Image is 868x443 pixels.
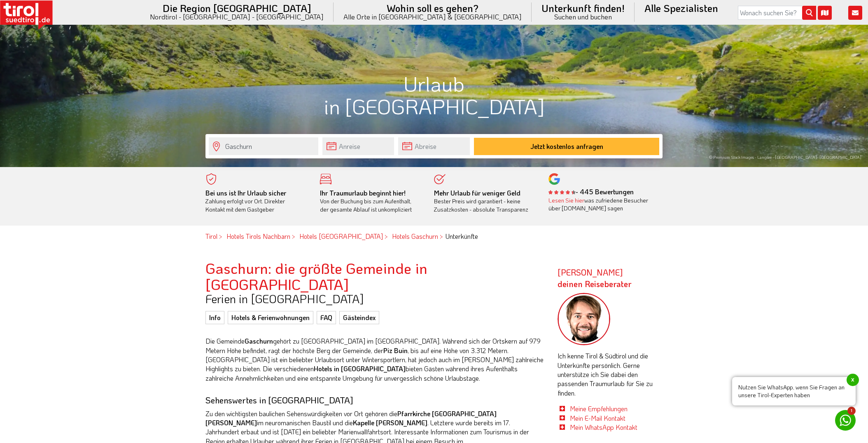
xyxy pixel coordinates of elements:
[205,72,663,118] h1: Urlaub in [GEOGRAPHIC_DATA]
[738,6,816,20] input: Wonach suchen Sie?
[353,418,427,427] strong: Kapelle [PERSON_NAME]
[835,410,856,431] a: 1 Nutzen Sie WhatsApp, wenn Sie Fragen an unsere Tirol-Experten habenx
[299,232,383,240] a: Hotels [GEOGRAPHIC_DATA]
[434,189,536,214] div: Bester Preis wird garantiert - keine Zusatzkosten - absolute Transparenz
[474,138,659,155] button: Jetzt kostenlos anfragen
[548,187,634,196] b: - 445 Bewertungen
[558,278,632,289] span: deinen Reiseberater
[570,414,625,422] a: Mein E-Mail Kontakt
[228,311,313,324] a: Hotels & Ferienwohnungen
[383,346,408,355] strong: Piz Buin
[320,189,422,214] div: Von der Buchung bis zum Aufenthalt, der gesamte Ablauf ist unkompliziert
[205,337,545,383] p: Die Gemeinde gehört zu [GEOGRAPHIC_DATA] im [GEOGRAPHIC_DATA]. Während sich der Ortskern auf 979 ...
[322,137,394,155] input: Anreise
[205,189,286,197] b: Bei uns ist Ihr Urlaub sicher
[317,311,336,324] a: FAQ
[150,13,324,20] small: Nordtirol - [GEOGRAPHIC_DATA] - [GEOGRAPHIC_DATA]
[558,267,632,289] strong: [PERSON_NAME]
[320,189,406,197] b: Ihr Traumurlaub beginnt hier!
[434,189,520,197] b: Mehr Urlaub für weniger Geld
[339,311,379,324] a: Gästeindex
[442,232,478,241] li: Unterkünfte
[570,423,637,431] a: Mein WhatsApp Kontakt
[848,6,862,20] i: Kontakt
[314,364,406,373] strong: Hotels in [GEOGRAPHIC_DATA]
[732,377,856,405] span: Nutzen Sie WhatsApp, wenn Sie Fragen an unsere Tirol-Experten haben
[548,196,584,204] a: Lesen Sie hier
[226,232,290,240] a: Hotels Tirols Nachbarn
[205,292,545,305] h3: Ferien in [GEOGRAPHIC_DATA]
[205,189,308,214] div: Zahlung erfolgt vor Ort. Direkter Kontakt mit dem Gastgeber
[209,137,318,155] input: Wo soll's hingehen?
[847,407,856,415] span: 1
[398,137,470,155] input: Abreise
[558,293,663,432] div: Ich kenne Tirol & Südtirol und die Unterkünfte persönlich. Gerne unterstütze ich Sie dabei den pa...
[847,374,859,386] span: x
[205,260,545,292] h2: Gaschurn: die größte Gemeinde in [GEOGRAPHIC_DATA]
[205,311,224,324] a: Info
[205,232,217,240] a: Tirol
[205,395,545,405] h3: Sehenswertes in [GEOGRAPHIC_DATA]
[570,404,628,413] a: Meine Empfehlungen
[558,293,610,346] img: frag-markus.png
[392,232,438,240] a: Hotels Gaschurn
[818,6,832,20] i: Karte öffnen
[245,337,273,345] strong: Gaschurn
[343,13,522,20] small: Alle Orte in [GEOGRAPHIC_DATA] & [GEOGRAPHIC_DATA]
[205,409,497,427] strong: Pfarrkirche [GEOGRAPHIC_DATA][PERSON_NAME]
[541,13,625,20] small: Suchen und buchen
[548,196,651,212] div: was zufriedene Besucher über [DOMAIN_NAME] sagen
